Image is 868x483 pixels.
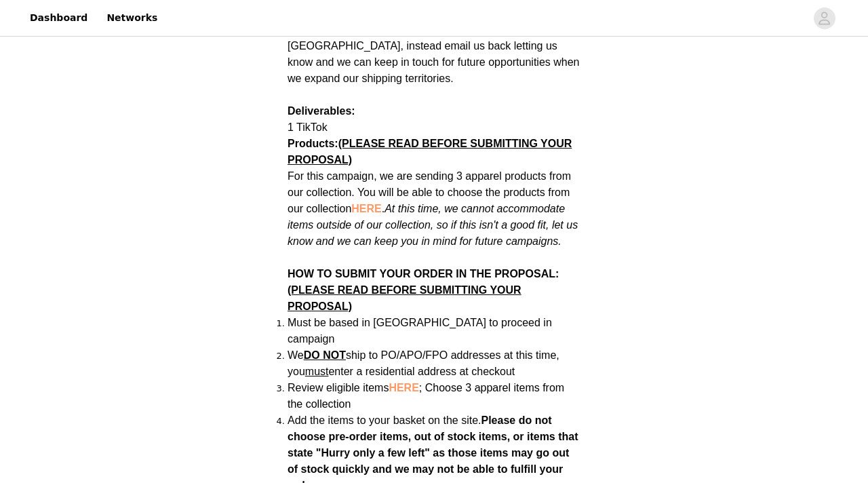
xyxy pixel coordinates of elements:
[288,121,328,133] span: 1 TikTok
[288,105,355,117] strong: Deliverables:
[288,268,559,312] strong: HOW TO SUBMIT YOUR ORDER IN THE PROPOSAL:
[351,203,381,214] a: HERE
[98,3,165,33] a: Networks
[288,138,572,166] strong: Products:
[288,382,564,410] span: ; Choose 3 apparel items from the collection
[305,366,329,377] span: must
[288,203,578,247] em: At this time, we cannot accommodate items outside of our collection, so if this isn't a good fit,...
[288,349,559,377] span: We ship to PO/APO/FPO addresses at this time, you enter a residential address at checkout
[389,382,418,393] a: HERE
[818,7,831,29] div: avatar
[288,284,521,312] span: (PLEASE READ BEFORE SUBMITTING YOUR PROPOSAL)
[288,382,564,410] span: Review eligible items
[288,414,481,426] span: Add the items to your basket on the site.
[288,138,572,166] span: (PLEASE READ BEFORE SUBMITTING YOUR PROPOSAL)
[304,349,346,361] strong: DO NOT
[288,317,552,345] span: Must be based in [GEOGRAPHIC_DATA] to proceed in campaign
[288,170,578,247] span: For this campaign, we are sending 3 apparel products from our collection. You will be able to cho...
[22,3,96,33] a: Dashboard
